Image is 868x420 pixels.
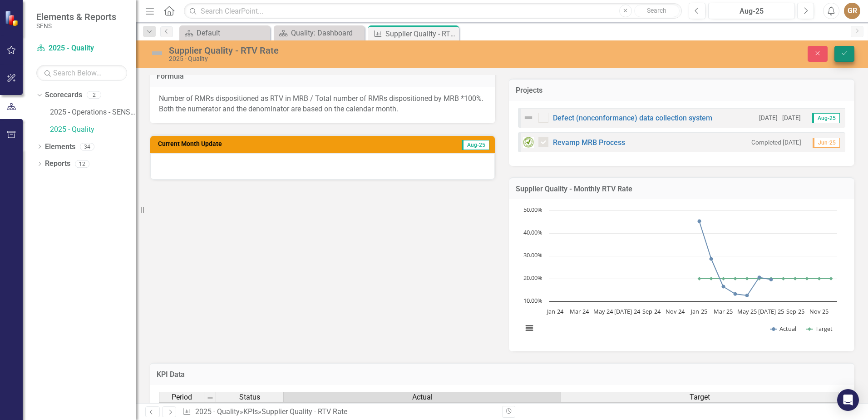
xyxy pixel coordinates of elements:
span: Actual [412,393,433,401]
text: Sep-25 [786,307,804,315]
button: Search [634,5,680,17]
path: May-25, 20. Target. [745,277,749,280]
path: Feb-25, 20. Target. [710,277,713,280]
svg: Interactive chart [518,206,842,342]
small: SENS [36,22,116,30]
path: Jan-25, 45.3. Actual. [698,220,701,223]
a: 2025 - Quality [195,407,240,416]
path: Jun-25, 20.55. Actual. [758,276,761,280]
div: Open Intercom Messenger [837,389,859,411]
button: Show Actual [770,325,796,333]
text: 20.00% [523,274,542,282]
div: 34 [80,143,94,150]
text: Jan-24 [546,307,564,315]
span: Search [647,7,666,14]
text: Sep-24 [642,307,661,315]
text: Jan-25 [690,307,707,315]
a: Quality: Dashboard [276,27,362,39]
path: Jan-25, 20. Target. [698,277,701,280]
path: Oct-25, 20. Target. [805,277,809,280]
path: Apr-25, 20. Target. [734,277,737,280]
path: Feb-25, 28.7. Actual. [710,257,713,261]
span: Jun-25 [813,138,840,148]
input: Search ClearPoint... [184,3,682,19]
div: 2025 - Quality [169,55,545,62]
a: Default [182,27,268,39]
div: 12 [75,160,89,168]
span: Aug-25 [812,113,840,123]
div: Supplier Quality - RTV Rate [385,28,457,40]
text: Nov-25 [809,307,829,315]
div: Chart. Highcharts interactive chart. [518,206,845,342]
a: 2025 - Quality [50,125,136,135]
g: Target, line 2 of 2 with 24 data points. [555,277,833,280]
small: [DATE] - [DATE] [759,114,801,122]
img: Completed [523,137,534,148]
small: Completed [DATE] [751,138,801,147]
text: 30.00% [523,251,542,259]
path: Jul-25, 19.59. Actual. [769,278,773,281]
text: Mar-25 [714,307,733,315]
img: Not Defined [150,46,164,60]
path: May-25, 12.6. Actual. [745,294,749,297]
div: Supplier Quality - RTV Rate [261,407,347,416]
path: Aug-25, 20. Target. [782,277,785,280]
a: Scorecards [45,90,82,100]
button: Show Target [806,325,833,333]
text: [DATE]-25 [758,307,784,315]
text: 10.00% [523,296,542,305]
img: 8DAGhfEEPCf229AAAAAElFTkSuQmCC [207,394,214,401]
a: Revamp MRB Process [553,138,625,147]
a: Reports [45,159,70,169]
text: May-24 [593,307,613,315]
text: 40.00% [523,228,542,236]
text: [DATE]-24 [614,307,641,315]
text: 50.00% [523,205,542,214]
h3: Formula [157,72,488,80]
button: Aug-25 [708,3,795,19]
text: Nov-24 [666,307,685,315]
h3: Current Month Update [158,140,388,147]
span: Aug-25 [462,140,489,150]
path: Nov-25, 20. Target. [818,277,821,280]
img: ClearPoint Strategy [5,10,20,26]
div: 2 [87,91,101,99]
a: Defect (nonconformance) data collection system [553,114,712,122]
div: Quality: Dashboard [291,27,362,39]
img: Not Defined [523,112,534,123]
button: GR [844,3,860,19]
text: Mar-24 [570,307,589,315]
span: Target [690,393,710,401]
div: Aug-25 [711,6,792,17]
text: May-25 [737,307,757,315]
path: Apr-25, 13.27. Actual. [734,292,737,296]
h3: KPI Data [157,370,848,379]
path: Mar-25, 20. Target. [722,277,725,280]
p: Number of RMRs dispositioned as RTV in MRB / Total number of RMRs dispositioned by MRB *100%. Bot... [159,94,486,115]
a: 2025 - Quality [36,43,127,54]
button: View chart menu, Chart [523,322,536,335]
span: Period [172,393,192,401]
a: 2025 - Operations - SENS Legacy KPIs [50,107,136,118]
path: Sep-25, 20. Target. [794,277,797,280]
span: Elements & Reports [36,11,116,22]
div: Supplier Quality - RTV Rate [169,45,545,55]
path: Dec-25, 20. Target. [829,277,833,280]
h3: Supplier Quality - Monthly RTV Rate [516,185,848,193]
a: KPIs [243,407,258,416]
a: Elements [45,142,75,152]
div: » » [182,407,495,417]
path: Mar-25, 16.5. Actual. [722,285,725,289]
span: Status [239,393,260,401]
div: Default [197,27,268,39]
input: Search Below... [36,65,127,81]
h3: Projects [516,86,848,95]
